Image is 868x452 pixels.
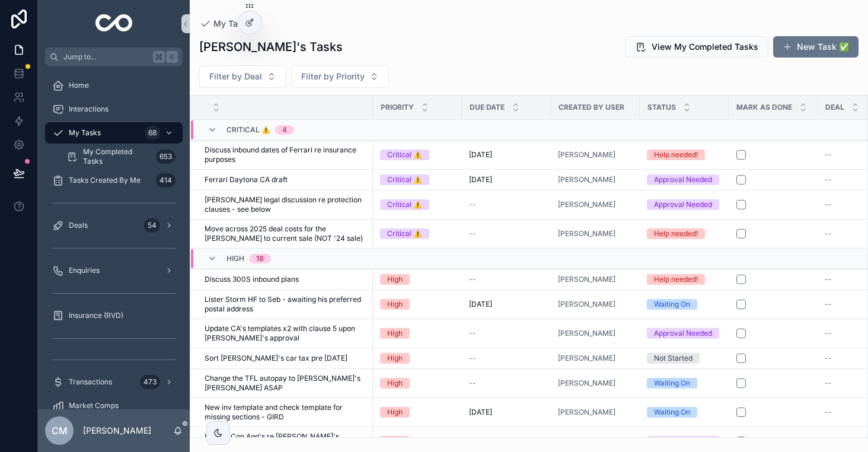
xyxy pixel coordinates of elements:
a: Critical ⚠️️ [380,199,455,210]
img: App logo [95,14,133,33]
a: [PERSON_NAME] [558,275,633,284]
a: [PERSON_NAME] [558,200,615,209]
span: [DATE] [469,300,492,309]
a: Market Comps [45,395,183,416]
span: [DATE] [469,408,492,417]
a: Critical ⚠️️ [380,174,455,185]
span: -- [469,354,476,363]
span: Interactions [69,104,108,114]
span: -- [469,275,476,284]
a: High [380,378,455,389]
a: Waiting On [647,299,722,310]
a: Lister Storm HF to Seb - awaiting his preferred postal address [205,295,366,314]
span: [PERSON_NAME] legal discussion re protection clauses - see below [205,195,366,214]
a: Help needed! [647,149,722,160]
a: [PERSON_NAME] [558,150,615,160]
a: Approval Needed [647,174,722,185]
a: -- [469,354,544,363]
div: Approval Needed [654,174,712,185]
span: Deals [69,221,88,230]
span: -- [825,275,832,284]
a: Ferrari Daytona CA draft [205,175,366,184]
span: -- [469,229,476,238]
div: 4 [282,125,287,135]
div: High [387,353,403,364]
h1: [PERSON_NAME]'s Tasks [199,39,343,55]
div: Approval Needed [654,436,712,447]
a: Deals54 [45,215,183,236]
span: Discuss 300S inbound plans [205,275,299,284]
span: My Tasks [69,128,101,138]
span: Home [69,81,89,90]
a: Waiting On [647,407,722,418]
a: Tasks Created By Me414 [45,170,183,191]
span: High [226,254,244,263]
a: [PERSON_NAME] [558,378,633,388]
span: Transactions [69,377,112,387]
div: Approval Needed [654,328,712,339]
button: New Task ✅ [773,36,859,58]
span: [DATE] [469,175,492,184]
a: Discuss 300S inbound plans [205,275,366,284]
a: [PERSON_NAME] [558,408,615,417]
a: [PERSON_NAME] [558,378,615,388]
a: Change the TFL autopay to [PERSON_NAME]'s [PERSON_NAME] ASAP [205,374,366,393]
div: High [387,378,403,389]
a: -- [469,275,544,284]
a: High [380,353,455,364]
a: Move across 2025 deal costs for the [PERSON_NAME] to current sale (NOT '24 sale) [205,224,366,243]
span: Jump to... [63,52,148,62]
div: Critical ⚠️️ [387,174,422,185]
span: Priority [381,103,414,112]
span: Mark As Done [736,103,792,112]
a: Approval Needed [647,436,722,447]
a: [PERSON_NAME] [558,275,615,284]
div: Waiting On [654,407,690,418]
div: scrollable content [38,66,190,409]
a: [PERSON_NAME] [558,300,633,309]
a: [PERSON_NAME] [558,354,615,363]
div: Waiting On [654,299,690,310]
a: [PERSON_NAME] [558,229,615,238]
div: 54 [144,218,160,233]
div: High [387,436,403,447]
a: My Tasks [199,18,252,30]
a: Sort [PERSON_NAME]'s car tax pre [DATE] [205,354,366,363]
a: Help needed! [647,274,722,285]
a: Discuss inbound dates of Ferrari re insurance purposes [205,145,366,164]
span: -- [469,329,476,338]
a: New inv template and check template for missing sections - GIRD [205,403,366,422]
div: 414 [156,173,175,187]
span: Deal [825,103,844,112]
span: Critical ⚠️️ [226,125,270,135]
span: CM [52,424,68,438]
div: Waiting On [654,378,690,389]
span: -- [469,200,476,209]
span: My Completed Tasks [83,147,151,166]
a: Critical ⚠️️ [380,149,455,160]
span: -- [825,378,832,388]
a: [PERSON_NAME] [558,175,615,184]
span: -- [469,378,476,388]
a: [DATE] [469,150,544,160]
span: [DATE] [469,150,492,160]
a: [PERSON_NAME] [558,354,633,363]
span: -- [469,437,476,446]
div: Help needed! [654,228,698,239]
a: [PERSON_NAME] [558,329,615,338]
span: Status [647,103,676,112]
a: [DATE] [469,175,544,184]
a: [DATE] [469,408,544,417]
span: Filter by Priority [301,71,365,82]
span: Update Con Agg's re [PERSON_NAME]'s guidance re change of details [205,432,366,451]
